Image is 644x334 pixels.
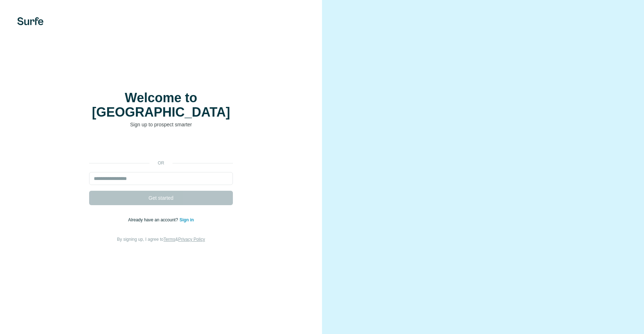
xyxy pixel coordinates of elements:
[164,237,175,242] a: Terms
[178,237,205,242] a: Privacy Policy
[89,121,233,128] p: Sign up to prospect smarter
[117,237,205,242] span: By signing up, I agree to &
[17,17,43,25] img: Surfe's logo
[89,91,233,119] h1: Welcome to [GEOGRAPHIC_DATA]
[179,217,194,222] a: Sign in
[86,139,236,155] iframe: Bouton "Se connecter avec Google"
[128,217,180,222] span: Already have an account?
[149,160,172,166] p: or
